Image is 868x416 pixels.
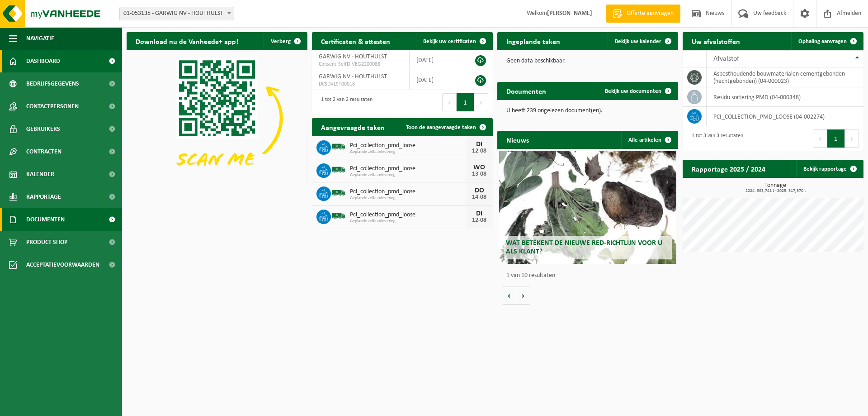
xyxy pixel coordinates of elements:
[350,149,466,155] span: Geplande zelfaanlevering
[516,287,530,305] button: Volgende
[26,208,65,231] span: Documenten
[624,9,676,18] span: Offerte aanvragen
[26,95,79,118] span: Contactpersonen
[506,273,674,279] p: 1 van 10 resultaten
[606,5,680,23] a: Offerte aanvragen
[506,108,669,114] p: U heeft 239 ongelezen document(en).
[470,148,488,154] div: 12-08
[416,32,492,50] a: Bekijk uw certificaten
[497,82,555,100] h2: Documenten
[26,140,61,163] span: Contracten
[687,189,863,193] span: 2024: 393,741 t - 2025: 317,570 t
[319,53,387,60] span: GARWIG NV - HOUTHULST
[271,38,291,44] span: Verberg
[410,50,461,70] td: [DATE]
[845,129,859,148] button: Next
[399,118,492,136] a: Toon de aangevraagde taken
[26,72,79,95] span: Bedrijfsgegevens
[316,92,373,112] div: 1 tot 2 van 2 resultaten
[796,160,863,178] a: Bekijk rapportage
[319,81,402,88] span: DCSDVLST00018
[497,32,569,50] h2: Ingeplande taken
[350,196,466,201] span: Geplande zelfaanlevering
[605,88,661,94] span: Bekijk uw documenten
[26,27,54,50] span: Navigatie
[26,118,60,140] span: Gebruikers
[127,50,307,186] img: Download de VHEPlus App
[331,208,346,224] img: BL-SO-LV
[264,32,307,50] button: Verberg
[547,10,592,17] strong: [PERSON_NAME]
[331,185,346,201] img: BL-SO-LV
[608,32,677,50] a: Bekijk uw kalender
[687,182,863,193] h3: Tonnage
[470,217,488,224] div: 12-08
[331,162,346,177] img: BL-SO-LV
[350,142,466,149] span: Pci_collection_pmd_loose
[312,118,394,136] h2: Aangevraagde taken
[350,211,466,219] span: Pci_collection_pmd_loose
[350,219,466,224] span: Geplande zelfaanlevering
[470,194,488,201] div: 14-08
[319,61,402,68] span: Consent-SelfD-VEG2200088
[26,186,61,208] span: Rapportage
[442,93,457,111] button: Previous
[474,93,488,111] button: Next
[506,239,662,255] span: Wat betekent de nieuwe RED-richtlijn voor u als klant?
[331,139,346,154] img: BL-SO-LV
[470,164,488,171] div: WO
[707,67,863,87] td: asbesthoudende bouwmaterialen cementgebonden (hechtgebonden) (04-000023)
[120,7,234,20] span: 01-053135 - GARWIG NV - HOUTHULST
[470,171,488,177] div: 13-08
[813,129,827,148] button: Previous
[615,38,661,44] span: Bekijk uw kalender
[827,129,845,148] button: 1
[470,210,488,217] div: DI
[26,231,67,253] span: Product Shop
[26,163,54,186] span: Kalender
[350,165,466,172] span: Pci_collection_pmd_loose
[26,50,60,72] span: Dashboard
[499,151,676,264] a: Wat betekent de nieuwe RED-richtlijn voor u als klant?
[410,70,461,90] td: [DATE]
[470,187,488,194] div: DO
[470,141,488,148] div: DI
[683,32,749,50] h2: Uw afvalstoffen
[707,107,863,126] td: PCI_COLLECTION_PMD_LOOSE (04-002274)
[621,131,677,149] a: Alle artikelen
[683,160,774,177] h2: Rapportage 2025 / 2024
[26,253,99,276] span: Acceptatievoorwaarden
[707,87,863,107] td: residu sortering PMD (04-000348)
[423,38,476,44] span: Bekijk uw certificaten
[506,58,669,64] p: Geen data beschikbaar.
[497,131,538,148] h2: Nieuws
[319,73,387,80] span: GARWIG NV - HOUTHULST
[350,172,466,178] span: Geplande zelfaanlevering
[598,82,677,100] a: Bekijk uw documenten
[312,32,399,50] h2: Certificaten & attesten
[350,188,466,196] span: Pci_collection_pmd_loose
[713,55,739,62] span: Afvalstof
[119,7,234,20] span: 01-053135 - GARWIG NV - HOUTHULST
[798,38,847,44] span: Ophaling aanvragen
[457,93,474,111] button: 1
[687,129,743,148] div: 1 tot 3 van 3 resultaten
[502,287,516,305] button: Vorige
[406,124,476,130] span: Toon de aangevraagde taken
[791,32,863,50] a: Ophaling aanvragen
[127,32,247,50] h2: Download nu de Vanheede+ app!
